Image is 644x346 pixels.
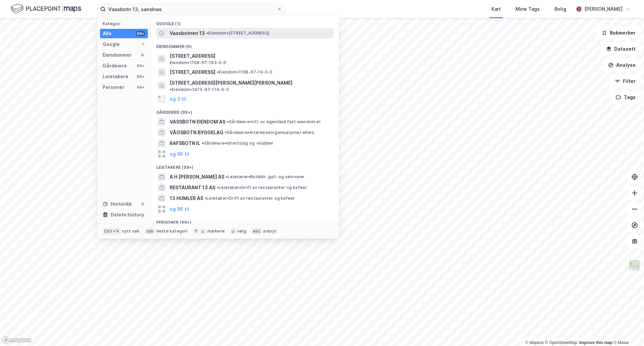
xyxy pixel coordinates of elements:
img: Z [628,259,641,272]
div: Personer [103,83,124,91]
div: Gårdeiere (99+) [151,104,339,116]
a: Improve this map [579,340,612,345]
button: Filter [609,75,641,88]
span: • [227,119,229,124]
div: 99+ [136,85,145,90]
span: VASSBOTN EIENDOM AS [170,118,225,126]
div: 6 [140,52,145,58]
span: Vassbotnen 13 [170,29,205,37]
span: Eiendom • 1108-67-193-0-0 [170,60,226,65]
div: Google [103,40,120,48]
div: Delete history [111,211,144,219]
span: [STREET_ADDRESS] [170,52,331,60]
span: • [205,196,207,201]
span: Eiendom • 3413-97-114-0-0 [170,87,229,92]
span: • [217,185,219,190]
span: RAFSBOTN IL [170,139,200,147]
span: Leietaker • Drift av restauranter og kafeer [217,185,307,190]
button: og 96 til [170,150,189,158]
div: neste kategori [156,229,188,234]
div: Gårdeiere [103,62,127,70]
button: Tags [610,91,641,104]
div: 1 [140,42,145,47]
span: Gårdeiere • Idrettslag og -klubber [202,141,274,146]
iframe: Chat Widget [610,314,644,346]
span: [STREET_ADDRESS][PERSON_NAME][PERSON_NAME] [170,79,292,87]
div: Personer (99+) [151,214,339,227]
div: Historikk [103,200,132,208]
div: 99+ [136,74,145,79]
span: • [206,31,208,36]
div: 0 [140,201,145,207]
div: Kart [491,5,501,13]
span: [STREET_ADDRESS] [170,68,215,76]
span: A H [PERSON_NAME] AS [170,173,224,181]
div: Mine Tags [516,5,540,13]
div: esc [252,228,262,235]
button: Analyse [602,58,641,72]
div: 99+ [136,63,145,68]
button: og 96 til [170,205,189,213]
div: Bolig [554,5,566,13]
button: og 3 til [170,95,186,103]
span: • [226,174,228,179]
button: Datasett [600,42,641,56]
input: Søk på adresse, matrikkel, gårdeiere, leietakere eller personer [106,4,277,14]
div: Leietakere [103,72,128,81]
span: RESTAURANT 13 AS [170,184,215,192]
div: [PERSON_NAME] [584,5,623,13]
div: Eiendommer (6) [151,39,339,51]
div: tab [145,228,155,235]
div: Google (1) [151,16,339,28]
span: • [217,69,219,75]
span: Gårdeiere • Utl. av egen/leid fast eiendom el. [227,119,321,125]
img: logo.f888ab2527a4732fd821a326f86c7f29.svg [11,3,81,15]
a: Mapbox [525,340,544,345]
a: Mapbox homepage [2,336,32,344]
span: VÅGSBOTN BYGGELAG [170,129,223,137]
div: avbryt [263,229,277,234]
span: Leietaker • Butikkh. gull- og sølvvarer [226,174,305,180]
span: • [225,130,227,135]
span: • [202,141,204,146]
div: nytt søk [122,229,140,234]
div: velg [237,229,246,234]
div: Leietakere (99+) [151,159,339,171]
a: OpenStreetMap [545,340,578,345]
span: • [170,87,172,92]
div: Eiendommer [103,51,132,59]
div: Ctrl + k [103,228,121,235]
div: Kategori [103,21,148,26]
div: markere [207,229,225,234]
span: Leietaker • Drift av restauranter og kafeer [205,196,295,201]
span: 13 HUMLER AS [170,194,203,202]
span: Eiendom • 1108-67-19-0-0 [217,69,273,75]
div: 99+ [136,31,145,36]
span: Eiendom • [STREET_ADDRESS] [206,31,269,36]
div: Alle [103,30,112,38]
span: Gårdeiere • Interesseorganisasjoner ellers [225,130,314,135]
button: Bokmerker [596,26,641,40]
